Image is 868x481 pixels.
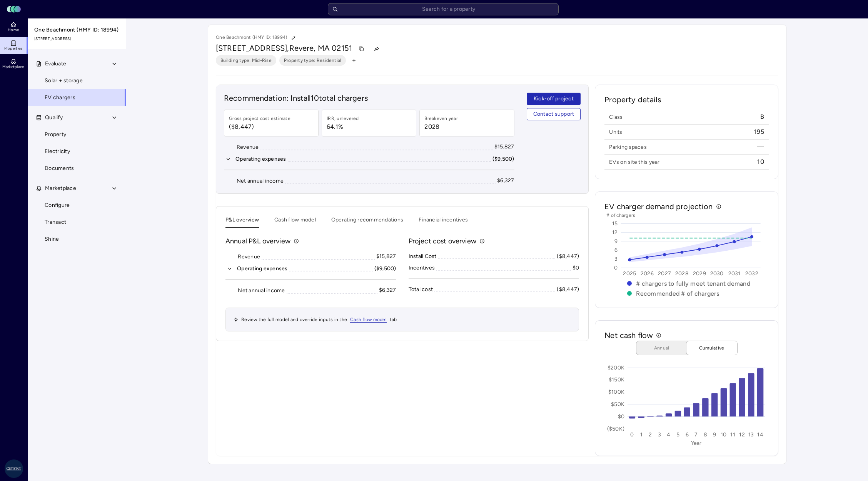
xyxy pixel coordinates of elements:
[604,94,769,111] h2: Property details
[28,160,126,177] a: Documents
[45,77,83,85] span: Solar + storage
[609,376,624,383] text: $150K
[28,55,127,72] button: Evaluate
[658,270,671,277] text: 2027
[225,308,579,331] div: Review the full model and override inputs in the tab
[640,431,643,438] text: 1
[220,57,272,64] span: Building type: Mid-Rise
[45,235,59,243] span: Shine
[409,285,433,294] div: Total cost
[636,290,719,297] text: Recommended # of chargers
[611,401,624,408] text: $50K
[609,113,623,121] span: Class
[615,256,618,262] text: 3
[758,431,764,438] text: 14
[28,109,127,126] button: Qualify
[618,413,625,420] text: $0
[216,55,276,66] button: Building type: Mid-Rise
[748,431,754,438] text: 13
[739,431,745,438] text: 12
[757,143,764,151] span: —
[557,252,579,261] div: ($8,447)
[745,270,758,277] text: 2032
[557,285,579,294] div: ($8,447)
[28,180,127,197] button: Marketplace
[615,238,618,245] text: 9
[224,93,514,103] h2: Recommendation: Install 10 total chargers
[658,431,661,438] text: 3
[216,43,289,53] span: [STREET_ADDRESS],
[45,184,76,193] span: Marketplace
[237,143,259,151] div: Revenue
[424,122,458,131] span: 2028
[604,201,713,212] h2: EV charger demand projection
[649,431,652,438] text: 2
[237,177,284,185] div: Net annual income
[609,128,622,136] span: Units
[238,286,285,295] div: Net annual income
[754,128,764,136] span: 195
[573,264,579,272] div: $0
[409,264,435,272] div: Incentives
[34,26,120,34] span: One Beachmont (HMY ID: 18994)
[45,147,70,156] span: Electricity
[34,36,120,42] span: [STREET_ADDRESS]
[284,57,342,64] span: Property type: Residential
[713,431,716,438] text: 9
[45,218,66,226] span: Transact
[225,265,396,273] button: Operating expenses($9,500)
[327,115,359,122] div: IRR, unlevered
[409,236,476,246] p: Project cost overview
[728,270,741,277] text: 2031
[494,143,514,151] div: $15,827
[693,344,731,352] span: Cumulative
[527,108,581,120] button: Contact support
[609,143,647,151] span: Parking spaces
[613,220,618,227] text: 15
[497,176,514,185] div: $6,327
[608,364,624,371] text: $200K
[45,201,70,210] span: Configure
[686,431,689,438] text: 6
[376,252,396,261] div: $15,827
[731,431,736,438] text: 11
[608,389,624,395] text: $100K
[229,122,290,131] span: ($8,447)
[5,459,23,478] img: Greystar AS
[533,110,574,118] span: Contact support
[691,440,702,446] text: Year
[492,155,514,163] div: ($9,500)
[328,3,559,15] input: Search for a property
[704,431,707,438] text: 8
[693,270,706,277] text: 2029
[614,265,618,271] text: 0
[28,214,126,231] a: Transact
[604,330,653,341] h2: Net cash flow
[225,236,290,246] p: Annual P&L overview
[623,270,636,277] text: 2025
[615,247,618,253] text: 6
[350,317,387,323] span: Cash flow model
[237,265,288,273] div: Operating expenses
[675,270,689,277] text: 2028
[8,28,19,32] span: Home
[45,164,74,173] span: Documents
[45,130,66,139] span: Property
[643,344,681,352] span: Annual
[641,270,654,277] text: 2026
[379,286,396,295] div: $6,327
[424,115,458,122] div: Breakeven year
[238,253,260,261] div: Revenue
[636,280,751,287] text: # chargers to fully meet tenant demand
[2,65,24,69] span: Marketplace
[4,46,23,51] span: Properties
[710,270,724,277] text: 2030
[224,155,514,163] button: Operating expenses($9,500)
[289,43,352,53] span: Revere, MA 02151
[28,231,126,248] a: Shine
[419,216,468,228] button: Financial incentives
[274,216,316,228] button: Cash flow model
[631,431,634,438] text: 0
[695,431,698,438] text: 7
[331,216,403,228] button: Operating recommendations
